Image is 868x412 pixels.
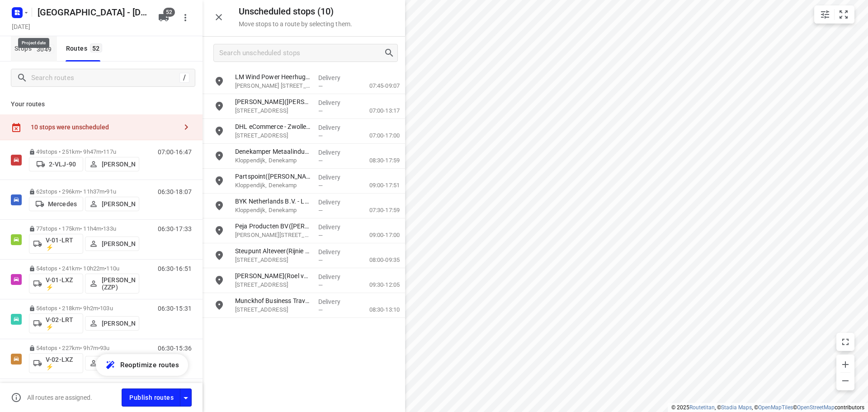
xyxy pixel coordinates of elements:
p: [STREET_ADDRESS] [235,305,311,314]
p: 54 stops • 227km • 9h7m [29,345,139,351]
span: 3049 [34,44,54,53]
a: OpenMapTiles [758,404,793,411]
p: [PERSON_NAME](Roel vd Beld) [235,271,311,280]
p: Kloppendijk, Denekamp [235,156,311,165]
div: Routes [66,43,105,54]
p: Your routes [11,99,192,109]
p: 07:30-17:59 [355,206,400,215]
span: — [318,282,323,289]
div: Search [384,47,397,58]
button: [PERSON_NAME] [85,316,139,331]
p: [PERSON_NAME] [102,320,135,327]
p: [PERSON_NAME] [102,161,135,168]
p: V-01-LXZ ⚡ [46,276,79,291]
p: Denekamper Metaalindustrie BV(Danita Maathuis) [235,147,311,156]
span: 52 [163,8,175,17]
h5: Unscheduled stops ( 10 ) [239,6,352,17]
p: [PERSON_NAME] (ZZP) [102,276,135,291]
button: 2-VLJ-90 [29,157,83,171]
span: — [318,133,323,139]
p: 09:30-12:05 [355,280,400,289]
p: Delivery [318,173,352,182]
span: 110u [106,265,119,272]
span: • [101,225,103,232]
p: 08:00-09:35 [355,256,400,265]
input: Search routes [31,71,179,85]
a: OpenStreetMap [797,404,835,411]
span: • [98,305,100,312]
p: Steupunt Alteveer(Rijnie Trip) [235,246,311,256]
button: V-02-LXZ ⚡ [29,353,83,373]
button: [PERSON_NAME] [85,157,139,171]
p: 54 stops • 241km • 10h22m [29,265,139,272]
p: 07:00-13:17 [355,106,400,115]
p: [STREET_ADDRESS] [235,131,311,140]
a: Routetitan [689,404,715,411]
p: Peja Producten BV(Kim Masselink) [235,222,311,231]
p: 2-VLJ-90 [49,161,76,168]
p: 49 stops • 251km • 9h47m [29,148,139,155]
span: 133u [103,225,116,232]
p: 08:30-17:59 [355,156,400,165]
div: Driver app settings [180,392,191,403]
div: grid [203,69,405,411]
p: 07:45-09:07 [355,81,400,90]
span: 93u [100,345,109,351]
p: LM Wind Power Heerhugowaard(Khadija Ezhar) [235,72,311,81]
p: V-02-LXZ ⚡ [46,356,79,370]
p: [STREET_ADDRESS] [235,256,311,265]
button: 52 [155,9,173,27]
p: Delivery [318,247,352,256]
p: 06:30-15:31 [158,305,192,312]
span: — [318,182,323,189]
p: BYK Netherlands B.V. - Locatie Denekamp(J. Stradmann) [235,197,311,206]
button: V-02-LRT ⚡ [29,313,83,333]
span: — [318,257,323,264]
p: J. Duikerweg 15C, Heerhugowaard [235,81,311,90]
span: Publish routes [129,392,174,403]
p: Delivery [318,73,352,82]
h5: [DATE] [8,21,34,32]
span: — [318,157,323,164]
span: — [318,108,323,114]
button: Fit zoom [835,5,853,24]
button: [PERSON_NAME] [85,356,139,370]
a: Stadia Maps [721,404,752,411]
p: 62 stops • 296km • 11h37m [29,188,139,195]
p: [PERSON_NAME] [102,200,135,208]
p: 09:00-17:00 [355,231,400,240]
span: 91u [106,188,116,195]
button: V-01-LXZ ⚡ [29,274,83,294]
span: — [318,83,323,90]
p: 07:00-16:47 [158,148,192,156]
p: 09:00-17:51 [355,181,400,190]
button: Reoptimize routes [96,354,188,376]
button: Publish routes [122,388,180,406]
button: [PERSON_NAME] [85,237,139,251]
button: V-01-LRT ⚡ [29,234,83,254]
span: • [101,148,103,155]
p: Delivery [318,198,352,207]
button: Close [210,8,228,26]
span: Reoptimize routes [120,359,179,371]
span: • [104,188,106,195]
p: 06:30-16:51 [158,265,192,272]
p: V-02-LRT ⚡ [46,316,79,331]
button: Map settings [816,5,834,24]
p: 07:00-17:00 [355,131,400,140]
span: Stops [14,43,57,54]
p: [PERSON_NAME] [102,240,135,247]
span: — [318,307,323,313]
p: Delivery [318,148,352,157]
p: All routes are assigned. [27,394,92,401]
p: 06:30-18:07 [158,188,192,195]
div: 10 stops were unscheduled [31,123,177,131]
div: small contained button group [814,5,854,24]
span: 52 [90,43,102,52]
p: Move stops to a route by selecting them. [239,20,352,28]
p: Kloppendijk, Denekamp [235,206,311,215]
p: Van Oldenbarneveldtstraat 85-A, Arnhem [235,231,311,240]
p: Partspoint(Ron Kellerhuis) [235,172,311,181]
p: 56 stops • 218km • 9h2m [29,305,139,312]
p: Kloppendijk, Denekamp [235,181,311,190]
